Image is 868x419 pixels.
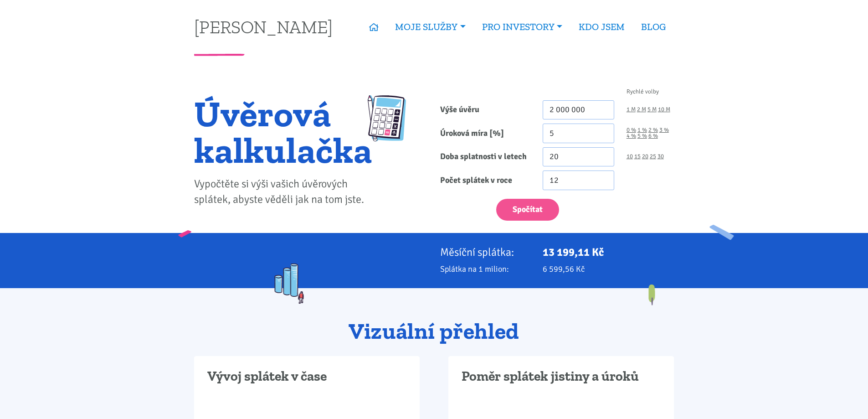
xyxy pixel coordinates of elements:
h3: Poměr splátek jistiny a úroků [462,368,661,385]
a: 5 % [637,133,647,139]
p: 13 199,11 Kč [543,246,674,259]
a: 0 % [627,127,636,133]
h2: Vizuální přehled [194,319,674,344]
a: 1 % [637,127,647,133]
a: 30 [657,154,664,160]
h1: Úvěrová kalkulačka [194,95,372,168]
a: 2 % [648,127,658,133]
a: 10 [627,154,633,160]
a: [PERSON_NAME] [194,18,333,36]
a: 5 M [647,107,657,113]
label: Úroková míra [%] [434,124,537,143]
a: 15 [634,154,641,160]
span: Rychlé volby [627,89,659,95]
a: 4 % [627,133,636,139]
a: 1 M [627,107,636,113]
h3: Vývoj splátek v čase [207,368,406,385]
p: 6 599,56 Kč [543,263,674,275]
button: Spočítat [496,199,559,221]
a: KDO JSEM [570,16,633,37]
a: 3 % [659,127,669,133]
a: MOJE SLUŽBY [387,16,473,37]
label: Počet splátek v roce [434,171,537,190]
a: 6 % [648,133,658,139]
a: 2 M [637,107,646,113]
label: Doba splatnosti v letech [434,147,537,167]
a: 10 M [658,107,670,113]
a: 25 [650,154,656,160]
p: Měsíční splátka: [440,246,530,259]
a: PRO INVESTORY [474,16,570,37]
p: Splátka na 1 milion: [440,263,530,275]
a: 20 [642,154,648,160]
a: BLOG [633,16,674,37]
label: Výše úvěru [434,100,537,120]
p: Vypočtěte si výši vašich úvěrových splátek, abyste věděli jak na tom jste. [194,176,372,207]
